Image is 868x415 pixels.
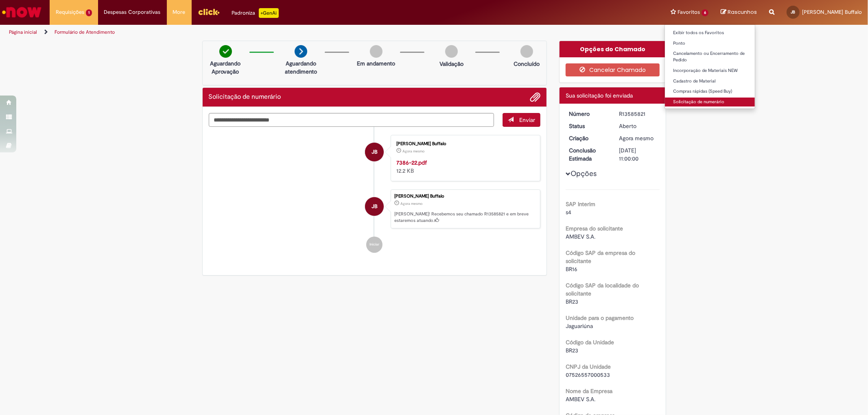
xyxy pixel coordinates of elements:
img: ServiceNow [1,4,43,20]
div: [PERSON_NAME] Buffalo [396,141,532,146]
b: SAP Interim [566,200,595,208]
a: Incorporação de Materiais NEW [665,66,755,75]
a: Formulário de Atendimento [55,29,115,35]
time: 01/10/2025 12:41:48 [400,201,422,206]
a: 7386-22.pdf [396,159,427,166]
b: Empresa do solicitante [566,225,623,232]
span: More [173,8,186,16]
a: Cadastro de Material [665,77,755,86]
span: Sua solicitação foi enviada [566,92,633,99]
dt: Status [563,122,613,130]
p: Em andamento [357,59,395,67]
img: img-circle-grey.png [445,45,458,58]
p: Concluído [514,60,540,68]
ul: Trilhas de página [6,25,573,40]
img: img-circle-grey.png [370,45,383,58]
b: Código SAP da empresa do solicitante [566,249,635,265]
span: 1 [86,9,92,16]
b: Código da Unidade [566,339,614,346]
span: Agora mesmo [619,135,654,142]
span: Rascunhos [728,8,757,16]
span: JB [372,197,378,216]
a: Ponto [665,39,755,48]
button: Adicionar anexos [530,92,540,102]
p: Aguardando atendimento [281,59,321,76]
div: Opções do Chamado [560,41,666,57]
span: BR16 [566,265,577,273]
span: Agora mesmo [400,201,422,206]
div: Aberto [619,122,657,130]
div: [PERSON_NAME] Buffalo [394,194,536,199]
span: AMBEV S.A. [566,395,595,403]
img: click_logo_yellow_360x200.png [198,6,220,18]
b: Código SAP da localidade do solicitante [566,282,639,297]
div: [DATE] 11:00:00 [619,146,657,163]
span: JB [372,142,378,162]
ul: Histórico de tíquete [209,127,541,261]
img: arrow-next.png [295,45,307,58]
span: JB [791,9,796,15]
div: 12.2 KB [396,159,532,175]
div: 01/10/2025 12:41:48 [619,134,657,142]
a: Solicitação de numerário [665,98,755,106]
a: Página inicial [9,29,37,35]
b: CNPJ da Unidade [566,363,611,370]
div: Julia Delamura Buffalo [365,143,384,161]
p: [PERSON_NAME]! Recebemos seu chamado R13585821 e em breve estaremos atuando. [394,211,536,224]
textarea: Digite sua mensagem aqui... [209,113,494,127]
h2: Solicitação de numerário Histórico de tíquete [209,93,281,101]
dt: Número [563,110,613,118]
a: Cancelamento ou Encerramento de Pedido [665,49,755,64]
time: 01/10/2025 12:41:26 [402,149,424,154]
p: Validação [439,60,464,68]
b: Nome da Empresa [566,387,612,395]
dt: Conclusão Estimada [563,146,613,163]
li: Julia Delamura Buffalo [209,189,541,228]
span: Enviar [519,116,535,124]
span: Agora mesmo [402,149,424,154]
div: R13585821 [619,110,657,118]
ul: Favoritos [665,24,755,109]
div: Padroniza [232,8,279,18]
div: Julia Delamura Buffalo [365,197,384,216]
a: Rascunhos [721,9,757,16]
b: Unidade para o pagamento [566,314,634,322]
span: BR23 [566,298,578,305]
span: Favoritos [678,8,700,16]
span: Despesas Corporativas [104,8,161,16]
p: +GenAi [259,8,279,18]
a: Exibir todos os Favoritos [665,28,755,37]
span: BR23 [566,347,578,354]
button: Cancelar Chamado [566,63,660,76]
span: s4 [566,209,571,216]
span: Jaguariúna [566,322,593,330]
span: 6 [702,9,708,16]
time: 01/10/2025 12:41:48 [619,135,654,142]
dt: Criação [563,134,613,142]
span: Requisições [56,8,84,16]
span: [PERSON_NAME] Buffalo [802,9,862,15]
a: Compras rápidas (Speed Buy) [665,87,755,96]
img: img-circle-grey.png [520,45,533,58]
span: 07526557000533 [566,371,610,378]
span: AMBEV S.A. [566,233,595,240]
p: Aguardando Aprovação [206,59,245,76]
button: Enviar [503,113,540,127]
img: check-circle-green.png [219,45,232,58]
